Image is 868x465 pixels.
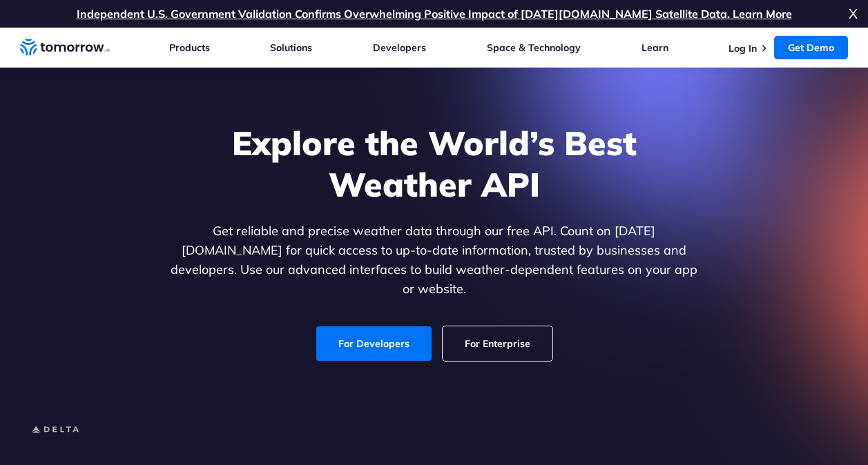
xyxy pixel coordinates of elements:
[729,42,757,55] a: Log In
[642,41,668,54] a: Learn
[20,37,110,58] a: Home link
[270,41,312,54] a: Solutions
[316,326,432,361] a: For Developers
[77,7,792,21] a: Independent U.S. Government Validation Confirms Overwhelming Positive Impact of [DATE][DOMAIN_NAM...
[443,326,552,361] a: For Enterprise
[168,122,701,205] h1: Explore the World’s Best Weather API
[373,41,426,54] a: Developers
[169,41,210,54] a: Products
[168,221,701,299] p: Get reliable and precise weather data through our free API. Count on [DATE][DOMAIN_NAME] for quic...
[774,36,848,59] a: Get Demo
[487,41,581,54] a: Space & Technology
